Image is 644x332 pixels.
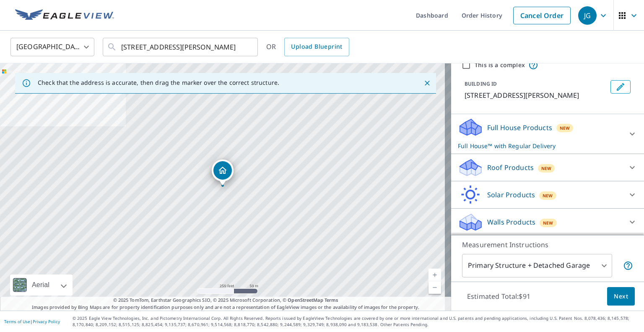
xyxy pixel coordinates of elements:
button: Close [422,78,433,89]
input: Search by address or latitude-longitude [121,35,241,59]
div: Roof ProductsNew [458,157,637,178]
a: Terms [325,297,338,303]
p: Solar Products [487,190,535,200]
div: Full House ProductsNewFull House™ with Regular Delivery [458,118,637,150]
a: Privacy Policy [33,319,60,324]
div: Aerial [29,274,52,295]
div: JG [578,6,597,25]
p: Measurement Instructions [462,240,633,250]
span: New [543,220,553,226]
a: Current Level 17, Zoom Out [428,281,441,294]
p: Estimated Total: $91 [460,287,537,306]
p: © 2025 Eagle View Technologies, Inc. and Pictometry International Corp. All Rights Reserved. Repo... [73,315,640,328]
p: BUILDING ID [465,80,497,87]
a: Terms of Use [4,319,30,324]
img: EV Logo [15,9,114,22]
span: Next [614,291,628,302]
div: [GEOGRAPHIC_DATA] [10,35,94,59]
label: This is a complex [475,61,525,69]
p: | [4,319,60,324]
div: Aerial [10,274,73,295]
a: Current Level 17, Zoom In [428,269,441,281]
p: Full House™ with Regular Delivery [458,141,622,150]
div: Walls ProductsNew [458,212,637,232]
span: New [541,165,552,172]
span: New [543,192,553,199]
p: Full House Products [487,123,552,133]
span: Your report will include the primary structure and a detached garage if one exists. [623,261,633,271]
div: Dropped pin, building 1, Residential property, 239 N Rowland St Cassopolis, MI 49031 [212,159,234,186]
a: OpenStreetMap [288,297,323,303]
button: Next [607,287,635,306]
span: Upload Blueprint [291,42,342,52]
div: Primary Structure + Detached Garage [462,254,612,277]
p: Roof Products [487,162,534,173]
button: Edit building 1 [610,80,631,94]
p: Check that the address is accurate, then drag the marker over the correct structure. [38,79,279,86]
div: Solar ProductsNew [458,185,637,205]
a: Upload Blueprint [284,38,349,56]
div: OR [266,38,349,56]
span: New [560,125,570,131]
span: © 2025 TomTom, Earthstar Geographics SIO, © 2025 Microsoft Corporation, © [113,297,338,304]
p: [STREET_ADDRESS][PERSON_NAME] [465,90,607,100]
a: Cancel Order [513,7,571,24]
p: Walls Products [487,217,535,227]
